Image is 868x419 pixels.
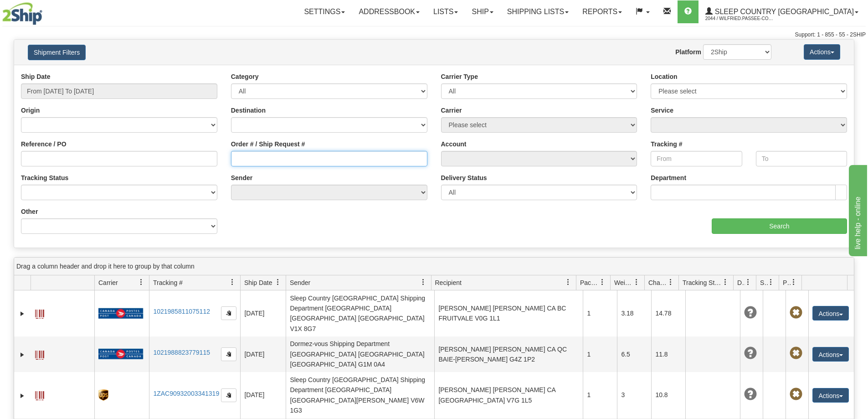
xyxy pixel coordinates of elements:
[134,274,149,290] a: Carrier filter column settings
[434,372,583,418] td: [PERSON_NAME] [PERSON_NAME] CA [GEOGRAPHIC_DATA] V7G 1L5
[221,306,236,320] button: Copy to clipboard
[35,347,44,361] a: Label
[744,388,757,401] span: Unknown
[35,387,44,402] a: Label
[651,106,673,115] label: Service
[21,207,38,216] label: Other
[683,278,722,287] span: Tracking Status
[221,388,236,402] button: Copy to clipboard
[629,274,644,290] a: Weight filter column settings
[812,306,849,321] button: Actions
[441,106,462,115] label: Carrier
[441,72,478,81] label: Carrier Type
[500,0,575,23] a: Shipping lists
[225,274,240,290] a: Tracking # filter column settings
[583,336,617,372] td: 1
[98,308,143,319] img: 20 - Canada Post
[790,306,802,319] span: Pickup Not Assigned
[14,258,854,275] div: grid grouping header
[651,173,686,182] label: Department
[240,372,286,418] td: [DATE]
[434,336,583,372] td: [PERSON_NAME] [PERSON_NAME] CA QC BAIE-[PERSON_NAME] G4Z 1P2
[21,72,51,81] label: Ship Date
[465,0,500,23] a: Ship
[705,14,774,23] span: 2044 / Wilfried.Passee-Coutrin
[617,372,651,418] td: 3
[426,0,465,23] a: Lists
[297,0,352,23] a: Settings
[756,151,847,166] input: To
[240,290,286,336] td: [DATE]
[812,347,849,362] button: Actions
[231,140,305,149] label: Order # / Ship Request #
[435,278,462,287] span: Recipient
[18,350,27,359] a: Expand
[595,274,610,290] a: Packages filter column settings
[580,278,599,287] span: Packages
[2,2,42,25] img: logo2044.jpg
[18,309,27,318] a: Expand
[617,336,651,372] td: 6.5
[98,348,143,360] img: 20 - Canada Post
[21,106,40,115] label: Origin
[583,290,617,336] td: 1
[244,278,272,287] span: Ship Date
[153,278,183,287] span: Tracking #
[786,274,801,290] a: Pickup Status filter column settings
[352,0,426,23] a: Addressbook
[231,173,252,182] label: Sender
[153,349,210,356] a: 1021988823779115
[231,106,266,115] label: Destination
[583,372,617,418] td: 1
[614,278,633,287] span: Weight
[434,290,583,336] td: [PERSON_NAME] [PERSON_NAME] CA BC FRUITVALE V0G 1L1
[21,173,68,182] label: Tracking Status
[744,306,757,319] span: Unknown
[763,274,779,290] a: Shipment Issues filter column settings
[790,388,802,401] span: Pickup Not Assigned
[760,278,768,287] span: Shipment Issues
[286,372,434,418] td: Sleep Country [GEOGRAPHIC_DATA] Shipping Department [GEOGRAPHIC_DATA] [GEOGRAPHIC_DATA][PERSON_NA...
[441,173,487,182] label: Delivery Status
[740,274,756,290] a: Delivery Status filter column settings
[699,0,865,23] a: Sleep Country [GEOGRAPHIC_DATA] 2044 / Wilfried.Passee-Coutrin
[651,151,742,166] input: From
[2,31,866,39] div: Support: 1 - 855 - 55 - 2SHIP
[441,140,467,149] label: Account
[651,140,682,149] label: Tracking #
[35,305,44,320] a: Label
[675,47,701,57] label: Platform
[286,290,434,336] td: Sleep Country [GEOGRAPHIC_DATA] Shipping Department [GEOGRAPHIC_DATA] [GEOGRAPHIC_DATA] [GEOGRAPH...
[18,391,27,400] a: Expand
[221,347,236,361] button: Copy to clipboard
[804,44,840,60] button: Actions
[744,347,757,360] span: Unknown
[98,389,108,401] img: 8 - UPS
[790,347,802,360] span: Pickup Not Assigned
[651,290,685,336] td: 14.78
[575,0,629,23] a: Reports
[651,336,685,372] td: 11.8
[416,274,431,290] a: Sender filter column settings
[231,72,259,81] label: Category
[21,140,67,149] label: Reference / PO
[718,274,733,290] a: Tracking Status filter column settings
[240,336,286,372] td: [DATE]
[663,274,678,290] a: Charge filter column settings
[7,5,84,16] div: live help - online
[651,72,677,81] label: Location
[648,278,668,287] span: Charge
[847,163,867,256] iframe: chat widget
[153,390,219,397] a: 1ZAC90932003341319
[617,290,651,336] td: 3.18
[737,278,745,287] span: Delivery Status
[712,218,847,234] input: Search
[560,274,576,290] a: Recipient filter column settings
[713,8,854,16] span: Sleep Country [GEOGRAPHIC_DATA]
[270,274,286,290] a: Ship Date filter column settings
[812,388,849,403] button: Actions
[290,278,310,287] span: Sender
[153,308,210,315] a: 1021985811075112
[286,336,434,372] td: Dormez-vous Shipping Department [GEOGRAPHIC_DATA] [GEOGRAPHIC_DATA] [GEOGRAPHIC_DATA] G1M 0A4
[651,372,685,418] td: 10.8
